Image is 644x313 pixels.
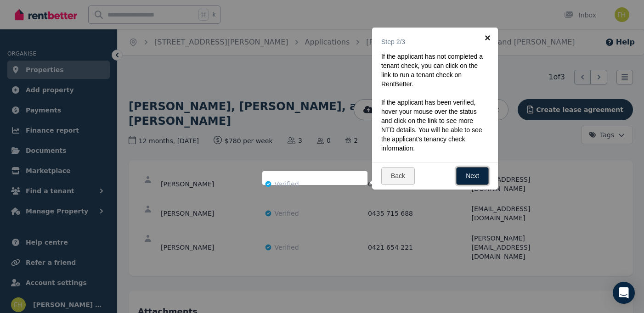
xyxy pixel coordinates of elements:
a: Next [456,167,489,185]
a: × [477,28,498,48]
p: If the applicant has been verified, hover your mouse over the status and click on the link to see... [381,98,483,153]
div: Open Intercom Messenger [613,282,635,304]
a: Back [381,167,415,185]
p: If the applicant has not completed a tenant check, you can click on the link to run a tenant chec... [381,52,483,89]
span: Verified [275,179,299,189]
